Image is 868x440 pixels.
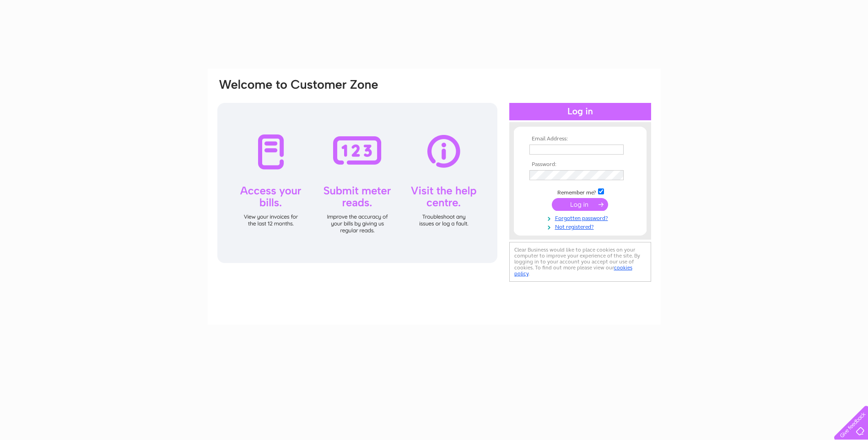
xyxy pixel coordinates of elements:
[527,161,633,168] th: Password:
[529,222,633,231] a: Not registered?
[527,136,633,142] th: Email Address:
[527,187,633,196] td: Remember me?
[529,213,633,222] a: Forgotten password?
[509,242,651,282] div: Clear Business would like to place cookies on your computer to improve your experience of the sit...
[552,198,608,211] input: Submit
[514,264,632,277] a: cookies policy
